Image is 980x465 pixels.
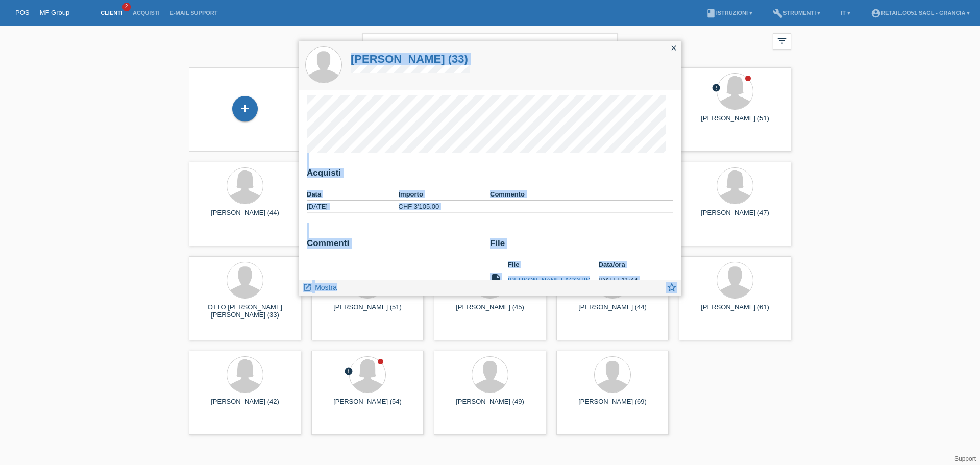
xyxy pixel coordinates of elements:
[307,188,399,201] th: Data
[320,398,415,414] div: [PERSON_NAME] (54)
[315,283,337,291] span: Mostra
[508,259,599,271] th: File
[701,10,757,16] a: bookIstruzioni ▾
[490,273,502,285] i: insert_drive_file
[303,283,312,292] i: launch
[666,283,677,296] a: star_border
[344,366,353,377] div: Rifiutato
[871,8,881,18] i: account_circle
[836,10,855,16] a: IT ▾
[773,8,783,18] i: build
[565,398,660,414] div: [PERSON_NAME] (69)
[351,53,470,65] a: [PERSON_NAME] (33)
[344,366,353,376] i: error
[687,209,783,225] div: [PERSON_NAME] (47)
[670,44,678,52] i: close
[307,201,399,213] td: [DATE]
[399,201,491,213] td: CHF 3'105.00
[15,9,69,16] a: POS — MF Group
[165,10,223,16] a: E-mail Support
[565,303,660,320] div: [PERSON_NAME] (44)
[706,8,716,18] i: book
[954,455,976,462] a: Support
[776,35,788,46] i: filter_list
[490,188,673,201] th: Commento
[95,10,128,16] a: Clienti
[768,10,825,16] a: buildStrumenti ▾
[599,259,659,271] th: Data/ora
[712,83,721,94] div: Rifiutato
[320,303,415,320] div: [PERSON_NAME] (51)
[442,398,538,414] div: [PERSON_NAME] (49)
[362,33,618,57] input: Ricerca...
[233,100,257,117] div: Registrare cliente
[399,188,491,201] th: Importo
[122,3,131,11] span: 2
[490,238,673,254] h2: File
[599,271,659,289] td: [DATE] 11:44
[197,398,293,414] div: [PERSON_NAME] (42)
[303,280,337,293] a: launch Mostra
[197,209,293,225] div: [PERSON_NAME] (44)
[442,303,538,320] div: [PERSON_NAME] (45)
[866,10,975,16] a: account_circleRetail.Co51 Sagl - Grancia ▾
[307,238,482,254] h2: Commenti
[197,303,293,320] div: OTTO [PERSON_NAME] [PERSON_NAME] (33)
[307,168,673,183] h2: Acquisti
[687,114,783,131] div: [PERSON_NAME] (51)
[687,303,783,320] div: [PERSON_NAME] (61)
[666,282,677,293] i: star_border
[128,10,165,16] a: Acquisti
[508,276,610,284] a: [PERSON_NAME]-ACQUISTO.pdf
[712,83,721,92] i: error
